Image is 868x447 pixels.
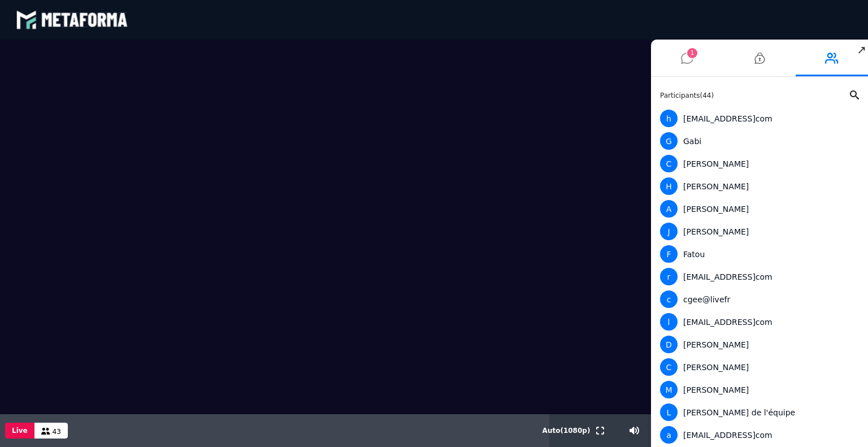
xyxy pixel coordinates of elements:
[660,92,714,99] span: Participants ( 44 )
[660,313,678,331] span: l
[660,155,854,172] div: [PERSON_NAME]
[660,268,854,285] div: [EMAIL_ADDRESS]com
[660,155,678,172] span: C
[660,358,678,376] span: C
[5,423,34,439] button: Live
[660,110,678,127] span: h
[660,200,854,218] div: [PERSON_NAME]
[660,223,854,240] div: [PERSON_NAME]
[542,427,591,435] span: Auto ( 1080 p)
[855,40,868,60] span: ↗
[660,336,854,353] div: [PERSON_NAME]
[660,403,678,421] span: L
[660,268,678,285] span: r
[660,110,854,127] div: [EMAIL_ADDRESS]com
[660,132,678,150] span: G
[660,245,854,263] div: Fatou
[660,223,678,240] span: J
[660,403,854,421] div: [PERSON_NAME] de l'équipe
[660,290,678,308] span: c
[660,177,854,195] div: [PERSON_NAME]
[660,245,678,263] span: F
[660,426,854,444] div: [EMAIL_ADDRESS]com
[660,132,854,150] div: Gabi
[687,48,697,58] span: 1
[660,313,854,331] div: [EMAIL_ADDRESS]com
[53,428,61,436] span: 43
[660,381,854,398] div: [PERSON_NAME]
[660,336,678,353] span: D
[660,177,678,195] span: H
[540,414,593,447] button: Auto(1080p)
[660,358,854,376] div: [PERSON_NAME]
[660,426,678,444] span: a
[660,290,854,308] div: cgee@livefr
[660,381,678,398] span: M
[660,200,678,218] span: A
